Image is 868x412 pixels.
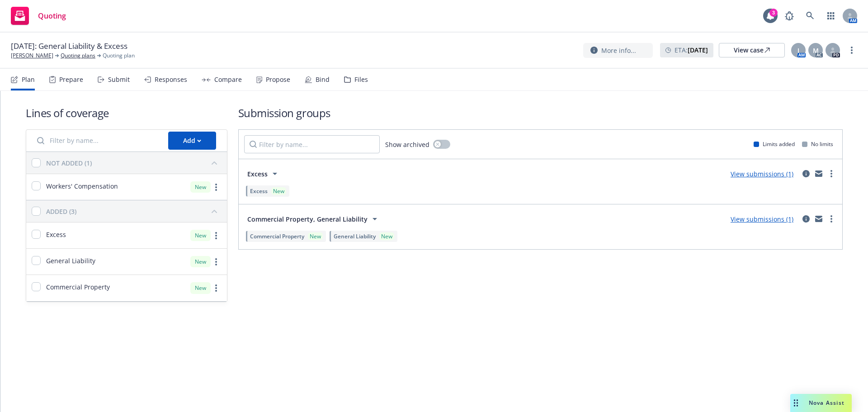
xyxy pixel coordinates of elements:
div: New [190,181,211,193]
h1: Lines of coverage [26,105,227,120]
span: Workers' Compensation [46,181,118,191]
div: New [190,282,211,294]
div: New [308,232,323,240]
button: Add [168,132,216,150]
div: Compare [214,76,242,83]
span: Excess [250,187,268,195]
div: Bind [316,76,330,83]
span: Excess [247,169,268,179]
a: View submissions (1) [731,215,793,223]
button: Commercial Property, General Liability [244,210,383,228]
a: more [826,168,837,179]
div: Prepare [59,76,83,83]
div: New [190,230,211,241]
span: Commercial Property, General Liability [247,214,368,224]
span: Show archived [385,140,429,149]
div: Responses [155,76,187,83]
span: Commercial Property [46,282,110,292]
a: Quoting [7,3,70,28]
button: NOT ADDED (1) [46,156,222,170]
a: mail [813,168,824,179]
div: New [271,187,286,195]
div: Files [354,76,368,83]
div: New [190,256,211,267]
span: Nova Assist [809,399,844,407]
div: Plan [22,76,35,83]
div: ADDED (3) [46,207,76,216]
a: more [211,256,222,267]
a: more [211,182,222,193]
a: Quoting plans [61,52,95,60]
a: circleInformation [801,168,811,179]
span: More info... [601,46,636,55]
div: Submit [108,76,130,83]
a: [PERSON_NAME] [11,52,53,60]
div: Drag to move [790,394,802,412]
div: 3 [769,9,778,17]
button: ADDED (3) [46,204,222,218]
span: [DATE]: General Liability & Excess [11,41,127,52]
span: Quoting [38,12,66,19]
div: View case [734,43,770,57]
span: Commercial Property [250,232,304,240]
div: No limits [802,140,833,148]
a: View case [719,43,785,57]
div: New [379,232,394,240]
a: mail [813,213,824,224]
span: Excess [46,230,66,239]
span: ETA : [675,45,708,55]
h1: Submission groups [238,105,843,120]
div: Propose [266,76,290,83]
button: More info... [583,43,653,58]
a: View submissions (1) [731,170,793,178]
a: more [846,45,857,56]
button: Nova Assist [790,394,852,412]
span: M [813,46,819,55]
button: Excess [244,165,283,183]
span: General Liability [46,256,95,265]
div: Add [183,132,201,149]
span: General Liability [334,232,376,240]
a: circleInformation [801,213,811,224]
a: more [826,213,837,224]
a: Report a Bug [780,7,798,25]
a: Search [801,7,819,25]
a: more [211,230,222,241]
input: Filter by name... [32,132,163,150]
strong: [DATE] [688,46,708,54]
a: Switch app [822,7,840,25]
input: Filter by name... [244,135,380,153]
div: Limits added [754,140,795,148]
span: Quoting plan [103,52,135,60]
span: J [797,46,799,55]
div: NOT ADDED (1) [46,158,92,168]
a: more [211,283,222,294]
